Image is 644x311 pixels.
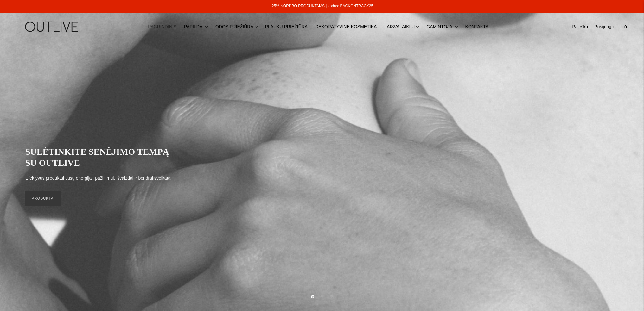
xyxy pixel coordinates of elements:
a: GAMINTOJAI [426,20,457,34]
button: Move carousel to slide 1 [311,295,314,298]
a: 0 [620,20,631,34]
a: Prisijungti [594,20,614,34]
a: -25% NORDBO PRODUKTAMS | kodas: BACKONTRACK25 [271,4,373,8]
p: Efektyvūs produktai Jūsų energijai, pažinimui, išvaizdai ir bendrai sveikatai [25,175,171,182]
a: ODOS PRIEŽIŪRA [215,20,258,34]
img: OUTLIVE [13,16,92,38]
h2: SULĖTINKITE SENĖJIMO TEMPĄ SU OUTLIVE [25,146,177,168]
a: LAISVALAIKIUI [384,20,419,34]
a: DEKORATYVINĖ KOSMETIKA [315,20,377,34]
button: Move carousel to slide 3 [330,295,333,298]
a: PLAUKŲ PRIEŽIŪRA [265,20,308,34]
a: PRODUKTAI [25,191,61,206]
button: Move carousel to slide 2 [321,295,324,298]
a: KONTAKTAI [465,20,490,34]
span: 0 [621,22,630,31]
a: Paieška [572,20,588,34]
a: PAGRINDINIS [148,20,176,34]
a: PAPILDAI [184,20,208,34]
